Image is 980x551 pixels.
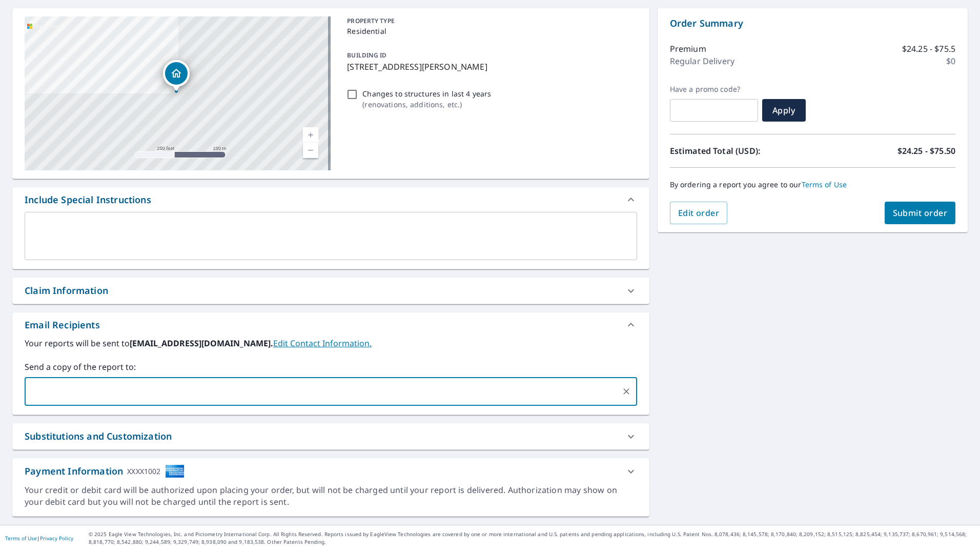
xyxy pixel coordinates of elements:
p: Estimated Total (USD): [670,145,813,157]
a: Terms of Use [5,535,37,542]
label: Your reports will be sent to [25,337,637,349]
div: XXXX1002 [127,464,160,478]
div: Payment InformationXXXX1002cardImage [12,458,649,484]
p: Residential [347,26,632,36]
div: Substitutions and Customization [12,423,649,449]
button: Clear [619,384,634,399]
p: ( renovations, additions, etc. ) [362,99,491,110]
p: Premium [670,43,706,55]
div: Dropped pin, building 1, Residential property, 121 Turnberry Dr Johns Island, SC 29455 [163,60,190,92]
p: PROPERTY TYPE [347,16,632,26]
p: [STREET_ADDRESS][PERSON_NAME] [347,61,632,73]
div: Email Recipients [25,318,100,332]
p: $24.25 - $75.50 [897,145,955,157]
button: Apply [762,99,806,122]
a: Current Level 17, Zoom Out [303,143,318,158]
span: Edit order [678,207,720,219]
div: Include Special Instructions [12,187,649,212]
a: Current Level 17, Zoom In [303,127,318,143]
span: Apply [770,105,798,116]
div: Your credit or debit card will be authorized upon placing your order, but will not be charged unt... [25,484,637,508]
label: Have a promo code? [670,85,758,94]
div: Claim Information [12,278,649,304]
p: | [5,535,73,541]
div: Include Special Instructions [25,193,151,207]
div: Substitutions and Customization [25,429,172,443]
div: Payment Information [25,464,185,478]
p: Regular Delivery [670,55,734,67]
p: © 2025 Eagle View Technologies, Inc. and Pictometry International Corp. All Rights Reserved. Repo... [89,530,975,546]
button: Submit order [885,202,956,224]
a: EditContactInfo [273,338,372,349]
a: Privacy Policy [40,535,73,542]
p: By ordering a report you agree to our [670,180,955,189]
span: Submit order [893,207,948,219]
button: Edit order [670,202,728,224]
p: BUILDING ID [347,51,386,60]
p: $0 [946,55,955,67]
div: Claim Information [25,284,108,298]
b: [EMAIL_ADDRESS][DOMAIN_NAME]. [130,338,273,349]
a: Terms of Use [802,180,847,189]
div: Email Recipients [12,312,649,337]
img: cardImage [165,464,185,478]
label: Send a copy of the report to: [25,361,637,373]
p: Changes to structures in last 4 years [362,88,491,99]
p: $24.25 - $75.5 [902,43,955,55]
p: Order Summary [670,16,955,30]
